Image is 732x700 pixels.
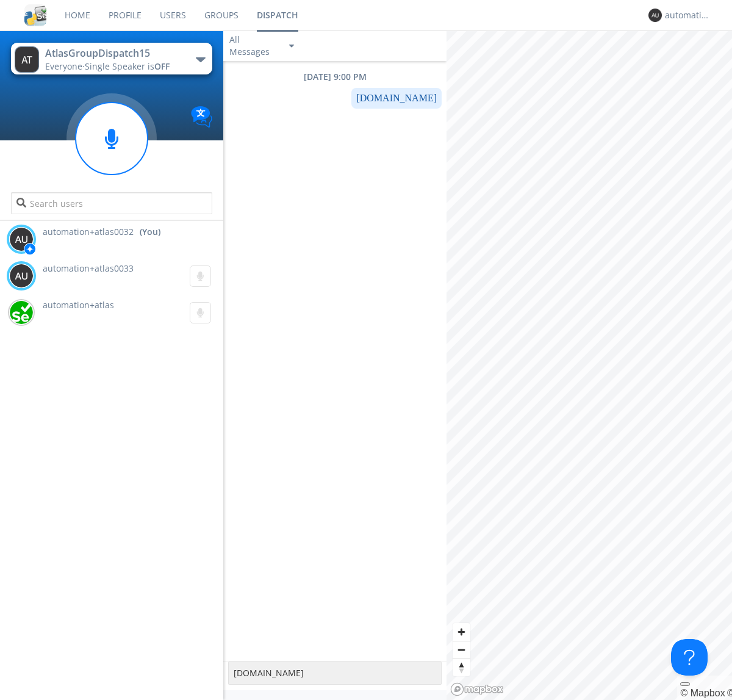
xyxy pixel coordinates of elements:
[43,299,114,311] span: automation+atlas
[9,300,34,325] img: d2d01cd9b4174d08988066c6d424eccd
[9,227,34,251] img: 373638.png
[356,93,437,103] a: [DOMAIN_NAME]
[680,682,690,686] button: Toggle attribution
[453,641,470,659] button: Zoom out
[453,623,470,641] button: Zoom in
[85,60,170,72] span: Single Speaker is
[191,106,212,128] img: Translation enabled
[453,659,470,676] button: Reset bearing to north
[45,46,182,60] div: AtlasGroupDispatch15
[154,60,170,72] span: OFF
[11,192,212,214] input: Search users
[45,60,182,73] div: Everyone ·
[671,639,708,676] iframe: Toggle Customer Support
[140,226,160,238] div: (You)
[450,682,504,696] a: Mapbox logo
[289,45,294,48] img: caret-down-sm.svg
[11,43,212,74] button: AtlasGroupDispatch15Everyone·Single Speaker isOFF
[229,34,278,58] div: All Messages
[648,9,662,22] img: 373638.png
[228,662,442,685] textarea: [DOMAIN_NAME]
[43,262,134,274] span: automation+atlas0033
[223,71,447,83] div: [DATE] 9:00 PM
[9,264,34,288] img: 373638.png
[680,688,725,698] a: Mapbox
[453,659,470,676] span: Reset bearing to north
[453,641,470,659] span: Zoom out
[24,4,46,26] img: cddb5a64eb264b2086981ab96f4c1ba7
[665,9,711,21] div: automation+atlas0032
[15,46,39,73] img: 373638.png
[43,226,134,238] span: automation+atlas0032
